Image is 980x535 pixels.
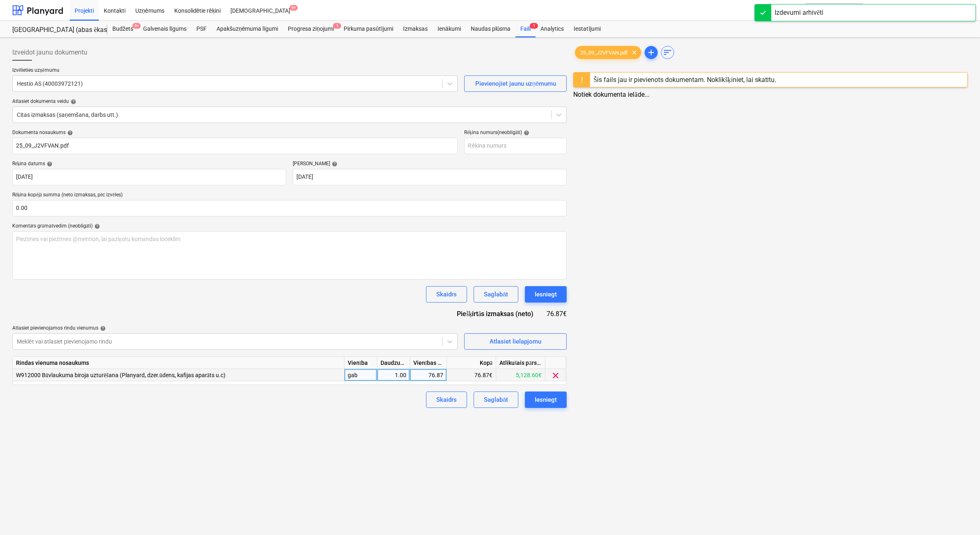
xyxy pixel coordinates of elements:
[12,161,286,167] div: Rēķina datums
[484,289,508,300] div: Saglabāt
[436,289,457,300] div: Skaidrs
[474,286,518,303] button: Saglabāt
[522,130,529,136] span: help
[663,48,672,57] span: sort
[426,286,467,303] button: Skaidrs
[377,357,410,369] div: Daudzums
[593,76,776,84] div: Šis fails jau ir pievienots dokumentam. Noklikšķiniet, lai skatītu.
[12,169,286,185] input: Rēķina datums nav norādīts
[191,21,212,37] a: PSF
[535,394,557,405] div: Iesniegt
[551,371,561,380] span: clear
[12,325,458,332] div: Atlasiet pievienojamos rindu vienumus
[45,161,52,167] span: help
[16,372,226,378] span: W912000 Būvlaukuma biroja uzturēšana (Planyard, dzer.ūdens, kafijas aparāts u.c)
[646,48,656,57] span: add
[530,23,538,29] span: 1
[575,50,633,56] span: 25_09_J2VFVAN.pdf
[496,369,545,381] div: 5,128.60€
[344,369,377,381] div: gab
[410,357,447,369] div: Vienības cena
[398,21,433,37] a: Izmaksas
[132,23,141,29] span: 9+
[107,21,138,37] div: Budžets
[12,98,567,105] div: Atlasiet dokumenta veidu
[12,130,458,136] div: Dokumenta nosaukums
[447,357,496,369] div: Kopā
[464,333,567,350] button: Atlasiet lielapjomu
[775,8,823,18] div: Izdevumi arhivēti
[12,48,87,57] span: Izveidot jaunu dokumentu
[547,309,567,319] div: 76.87€
[573,91,968,98] div: Notiek dokumenta ielāde...
[436,394,457,405] div: Skaidrs
[333,23,341,29] span: 1
[447,369,496,381] div: 76.87€
[12,26,98,34] div: [GEOGRAPHIC_DATA] (abas ēkas - PRJ2002936 un PRJ2002937) 2601965
[66,130,73,136] span: help
[413,369,443,381] div: 76.87
[475,78,556,89] div: Pievienojiet jaunu uzņēmumu
[515,21,536,37] div: Faili
[466,21,516,37] a: Naudas plūsma
[484,394,508,405] div: Saglabāt
[450,309,547,319] div: Piešķirtās izmaksas (neto)
[13,357,344,369] div: Rindas vienuma nosaukums
[381,369,406,381] div: 1.00
[93,223,100,229] span: help
[496,357,545,369] div: Atlikušais pārskatītais budžets
[12,200,567,216] input: Rēķina kopējā summa (neto izmaksas, pēc izvēles)
[535,289,557,300] div: Iesniegt
[344,357,377,369] div: Vienība
[12,67,458,75] p: Izvēlieties uzņēmumu
[569,21,606,37] a: Iestatījumi
[464,75,567,92] button: Pievienojiet jaunu uzņēmumu
[12,192,567,200] p: Rēķina kopējā summa (neto izmaksas, pēc izvēles)
[283,21,339,37] a: Progresa ziņojumi1
[107,21,138,37] a: Budžets9+
[490,336,541,347] div: Atlasiet lielapjomu
[575,46,641,59] div: 25_09_J2VFVAN.pdf
[629,48,639,57] span: clear
[12,138,458,154] input: Dokumenta nosaukums
[464,138,567,154] input: Rēķina numurs
[283,21,339,37] div: Progresa ziņojumi
[464,130,567,136] div: Rēķina numurs (neobligāti)
[293,161,567,167] div: [PERSON_NAME]
[293,169,567,185] input: Izpildes datums nav norādīts
[525,286,567,303] button: Iesniegt
[525,392,567,408] button: Iesniegt
[212,21,283,37] a: Apakšuzņēmuma līgumi
[12,223,567,230] div: Komentārs grāmatvedim (neobligāti)
[98,326,106,331] span: help
[339,21,398,37] a: Pirkuma pasūtījumi
[289,5,298,11] span: 9+
[939,496,980,535] iframe: Chat Widget
[69,99,76,105] span: help
[515,21,536,37] a: Faili1
[426,392,467,408] button: Skaidrs
[433,21,466,37] a: Ienākumi
[330,161,337,167] span: help
[138,21,191,37] a: Galvenais līgums
[474,392,518,408] button: Saglabāt
[536,21,569,37] a: Analytics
